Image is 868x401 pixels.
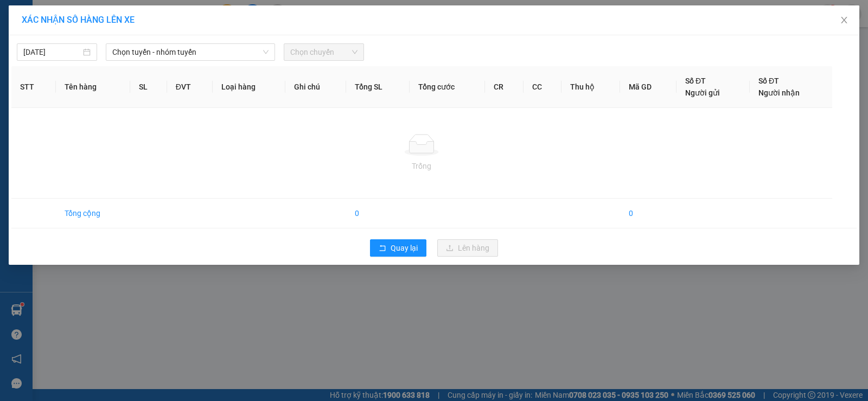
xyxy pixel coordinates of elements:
th: Loại hàng [213,66,285,108]
td: 0 [620,199,676,228]
th: SL [130,66,167,108]
span: Số ĐT [758,77,779,85]
td: Tổng cộng [56,199,131,228]
span: down [263,49,269,55]
span: Quay lại [391,242,418,254]
span: rollback [379,244,386,253]
input: 13/10/2025 [23,46,81,58]
span: Người gửi [685,88,720,97]
span: Số ĐT [685,77,706,85]
th: CR [485,66,523,108]
th: Ghi chú [285,66,346,108]
span: close [840,16,848,24]
span: XÁC NHẬN SỐ HÀNG LÊN XE [22,15,135,25]
th: Tổng cước [410,66,485,108]
button: uploadLên hàng [437,239,498,257]
span: Người nhận [758,88,800,97]
button: rollbackQuay lại [370,239,426,257]
th: Tên hàng [56,66,131,108]
th: ĐVT [167,66,213,108]
th: Mã GD [620,66,676,108]
span: Chọn tuyến - nhóm tuyến [112,44,269,60]
button: Close [829,5,859,36]
td: 0 [346,199,410,228]
th: CC [524,66,561,108]
th: Tổng SL [346,66,410,108]
span: Chọn chuyến [290,44,358,60]
div: Trống [20,160,824,172]
th: Thu hộ [561,66,620,108]
th: STT [11,66,56,108]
